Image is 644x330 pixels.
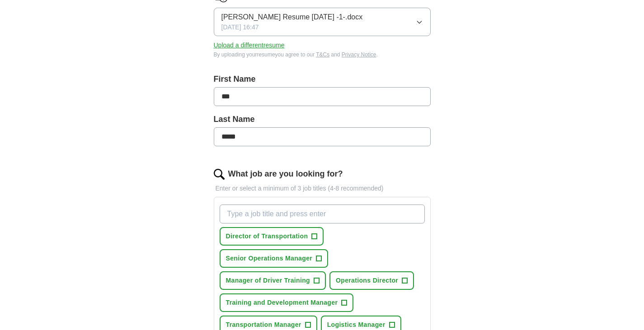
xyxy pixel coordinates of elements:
button: Director of Transportation [220,227,324,246]
input: Type a job title and press enter [220,205,425,223]
label: Last Name [214,113,431,125]
span: Training and Development Manager [226,298,338,307]
label: What job are you looking for? [228,168,343,180]
span: Operations Director [336,276,398,285]
button: [PERSON_NAME] Resume [DATE] -1-.docx[DATE] 16:47 [214,8,431,36]
span: Senior Operations Manager [226,254,313,263]
button: Operations Director [329,271,414,290]
label: First Name [214,73,431,85]
span: Manager of Driver Training [226,276,310,285]
span: [PERSON_NAME] Resume [DATE] -1-.docx [221,12,363,23]
p: Enter or select a minimum of 3 job titles (4-8 recommended) [214,184,431,193]
button: Upload a differentresume [214,41,285,50]
a: T&Cs [316,51,329,58]
span: Director of Transportation [226,232,308,241]
span: [DATE] 16:47 [221,23,259,32]
button: Senior Operations Manager [220,249,329,268]
img: search.png [214,169,225,180]
span: Transportation Manager [226,320,301,330]
a: Privacy Notice [342,51,376,58]
span: Logistics Manager [327,320,385,330]
button: Manager of Driver Training [220,271,326,290]
div: By uploading your resume you agree to our and . [214,51,431,59]
button: Training and Development Manager [220,293,354,312]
